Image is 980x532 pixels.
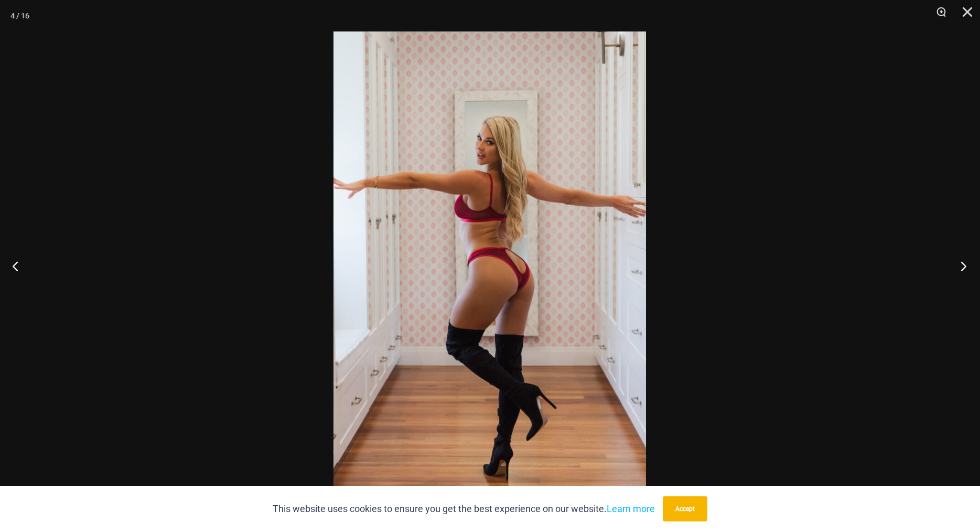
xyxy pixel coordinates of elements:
p: This website uses cookies to ensure you get the best experience on our website. [273,501,655,517]
img: Guilty Pleasures Red 1045 Bra 6045 Thong 02 [333,31,646,501]
a: Learn more [607,503,655,514]
div: 4 / 16 [10,8,29,24]
button: Next [941,240,980,292]
button: Accept [663,496,707,522]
